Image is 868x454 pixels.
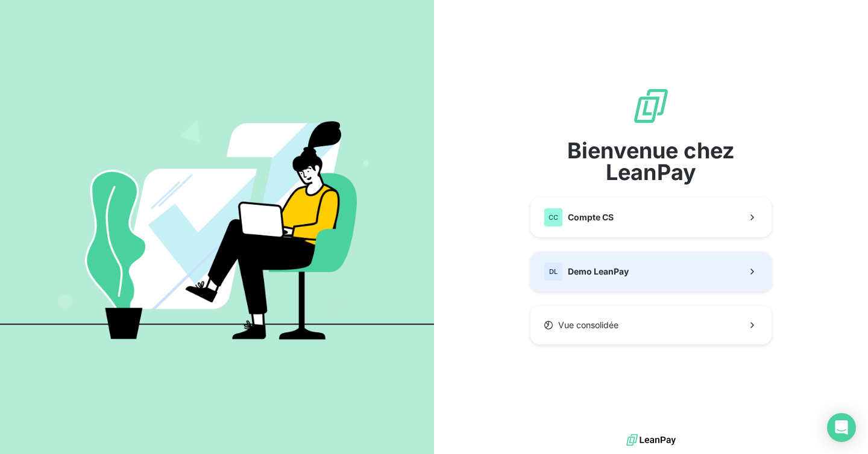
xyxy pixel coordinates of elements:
div: CC [544,208,563,227]
div: DL [544,262,563,281]
button: DLDemo LeanPay [530,252,772,291]
div: Open Intercom Messenger [827,413,856,442]
span: Bienvenue chez LeanPay [530,140,772,183]
img: logo [626,431,676,449]
span: Vue consolidée [558,319,618,331]
button: CCCompte CS [530,197,772,237]
span: Compte CS [568,211,614,223]
img: logo sigle [632,87,670,125]
button: Vue consolidée [530,306,772,344]
span: Demo LeanPay [568,266,629,278]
